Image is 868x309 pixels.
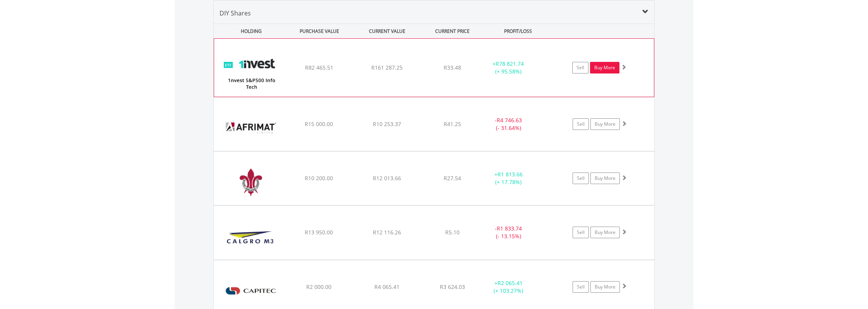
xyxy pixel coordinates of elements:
[573,172,589,184] a: Sell
[573,281,589,293] a: Sell
[214,24,285,38] div: HOLDING
[573,227,589,238] a: Sell
[371,64,403,71] span: R161 287.25
[497,116,522,124] span: R4 746.63
[479,279,538,295] div: + (+ 103.27%)
[306,283,331,290] span: R2 000.00
[497,225,522,232] span: R1 833.74
[218,215,284,257] img: EQU.ZA.CGR.png
[572,62,588,73] a: Sell
[590,227,620,238] a: Buy More
[218,161,284,203] img: EQU.ZA.ART.png
[445,229,460,236] span: R5.10
[496,60,524,67] span: R78 821.74
[573,118,589,130] a: Sell
[218,48,285,95] img: EQU.ZA.ETF5IT.png
[479,171,538,186] div: + (+ 17.78%)
[590,172,620,184] a: Buy More
[444,64,461,71] span: R33.48
[497,171,523,178] span: R1 813.66
[305,120,333,128] span: R15 000.00
[485,24,551,38] div: PROFIT/LOSS
[374,283,400,290] span: R4 065.41
[220,9,251,17] span: DIY Shares
[497,279,523,287] span: R2 065.41
[354,24,420,38] div: CURRENT VALUE
[305,64,333,71] span: R82 465.51
[305,229,333,236] span: R13 950.00
[479,225,538,240] div: - (- 13.15%)
[590,118,620,130] a: Buy More
[373,174,401,182] span: R12 013.66
[440,283,465,290] span: R3 624.03
[590,62,619,73] a: Buy More
[479,116,538,132] div: - (- 31.64%)
[444,120,461,128] span: R41.25
[444,174,461,182] span: R27.54
[479,60,537,75] div: + (+ 95.58%)
[286,24,352,38] div: PURCHASE VALUE
[218,107,284,149] img: EQU.ZA.AFT.png
[422,24,483,38] div: CURRENT PRICE
[590,281,620,293] a: Buy More
[373,229,401,236] span: R12 116.26
[305,174,333,182] span: R10 200.00
[373,120,401,128] span: R10 253.37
